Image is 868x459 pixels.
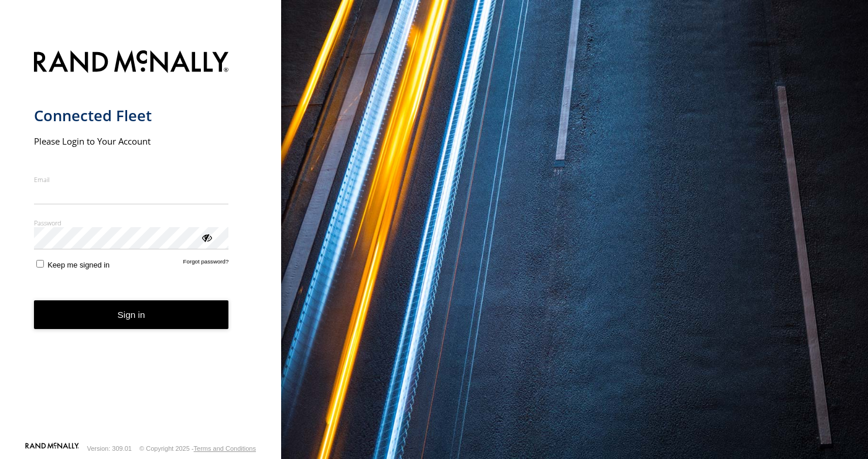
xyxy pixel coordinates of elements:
div: © Copyright 2025 - [139,445,256,452]
span: Keep me signed in [47,261,110,269]
input: Keep me signed in [36,260,44,268]
a: Forgot password? [183,258,229,269]
h1: Connected Fleet [34,106,229,125]
label: Email [34,175,229,184]
button: Sign in [34,300,229,329]
a: Terms and Conditions [194,445,256,452]
div: Version: 309.01 [87,445,132,452]
img: Rand McNally [34,48,229,78]
form: main [34,43,248,441]
label: Password [34,218,229,227]
div: ViewPassword [200,231,212,243]
a: Visit our Website [25,443,79,454]
h2: Please Login to Your Account [34,135,229,147]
